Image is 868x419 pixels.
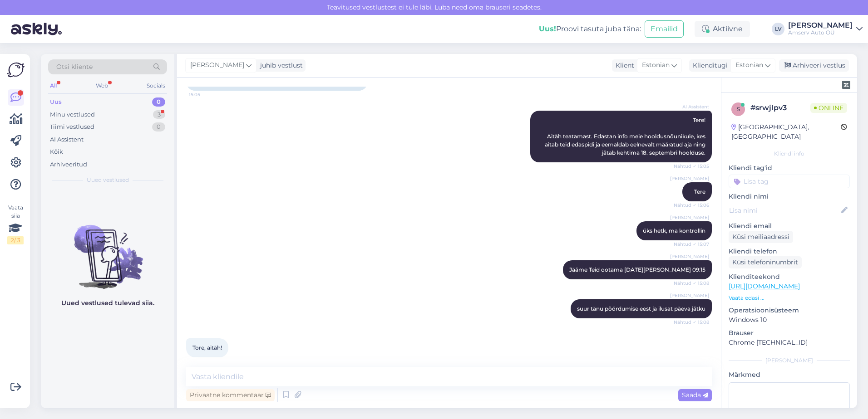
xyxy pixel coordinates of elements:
[674,319,709,326] span: Nähtud ✓ 15:08
[729,272,850,282] p: Klienditeekond
[7,204,24,244] div: Vaata siia
[675,103,709,110] span: AI Assistent
[645,20,684,38] button: Emailid
[577,305,705,312] span: suur tänu pöördumise eest ja ilusat päeva jätku
[729,205,839,215] input: Lisa nimi
[729,306,850,315] p: Operatsioonisüsteem
[50,160,87,169] div: Arhiveeritud
[729,315,850,325] p: Windows 10
[729,247,850,256] p: Kliendi telefon
[729,163,850,173] p: Kliendi tag'id
[779,59,849,72] div: Arhiveeri vestlus
[152,97,165,107] div: 0
[674,202,709,209] span: Nähtud ✓ 15:06
[729,221,850,231] p: Kliendi email
[612,61,634,70] div: Klient
[729,231,793,243] div: Küsi meiliaadressi
[50,135,84,144] div: AI Assistent
[50,110,95,119] div: Minu vestlused
[152,122,165,132] div: 0
[643,227,705,234] span: üks hetk, ma kontrollin
[61,298,154,308] p: Uued vestlused tulevad siia.
[737,106,740,112] span: s
[735,60,763,70] span: Estonian
[94,80,110,92] div: Web
[7,61,25,78] img: Askly Logo
[670,253,709,260] span: [PERSON_NAME]
[87,176,129,184] span: Uued vestlused
[153,110,165,119] div: 3
[569,266,705,273] span: Jääme Teid ootama [DATE][PERSON_NAME] 09:15
[729,370,850,380] p: Märkmed
[842,81,850,89] img: zendesk
[731,122,841,141] div: [GEOGRAPHIC_DATA], [GEOGRAPHIC_DATA]
[729,192,850,201] p: Kliendi nimi
[545,117,707,156] span: Tere! Aitäh teatamast. Edastan info meie hooldusnõunikule, kes aitab teid edaspidi ja eemaldab ee...
[192,344,222,351] span: Tore, aitäh!
[50,147,63,156] div: Kõik
[48,80,59,92] div: All
[750,102,810,113] div: # srwjlpv3
[642,60,670,70] span: Estonian
[788,22,863,36] a: [PERSON_NAME]Amserv Auto OÜ
[729,338,850,347] p: Chrome [TECHNICAL_ID]
[729,175,850,188] input: Lisa tag
[729,356,850,365] div: [PERSON_NAME]
[189,358,223,365] span: 15:08
[539,24,556,33] b: Uus!
[729,282,800,290] a: [URL][DOMAIN_NAME]
[50,122,94,132] div: Tiimi vestlused
[7,236,24,244] div: 2 / 3
[674,241,709,248] span: Nähtud ✓ 15:07
[41,209,174,290] img: No chats
[186,389,275,401] div: Privaatne kommentaar
[674,280,709,287] span: Nähtud ✓ 15:08
[674,163,709,170] span: Nähtud ✓ 15:05
[729,256,802,268] div: Küsi telefoninumbrit
[670,292,709,299] span: [PERSON_NAME]
[694,188,705,195] span: Tere
[539,24,641,34] div: Proovi tasuta juba täna:
[256,61,303,70] div: juhib vestlust
[695,21,750,37] div: Aktiivne
[729,150,850,158] div: Kliendi info
[729,294,850,302] p: Vaata edasi ...
[190,60,244,70] span: [PERSON_NAME]
[189,91,223,98] span: 15:05
[670,175,709,182] span: [PERSON_NAME]
[56,62,93,72] span: Otsi kliente
[788,22,853,29] div: [PERSON_NAME]
[810,103,847,113] span: Online
[729,328,850,338] p: Brauser
[689,61,728,70] div: Klienditugi
[670,214,709,221] span: [PERSON_NAME]
[788,29,853,36] div: Amserv Auto OÜ
[682,391,708,399] span: Saada
[772,23,784,35] div: LV
[50,97,62,107] div: Uus
[145,80,167,92] div: Socials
